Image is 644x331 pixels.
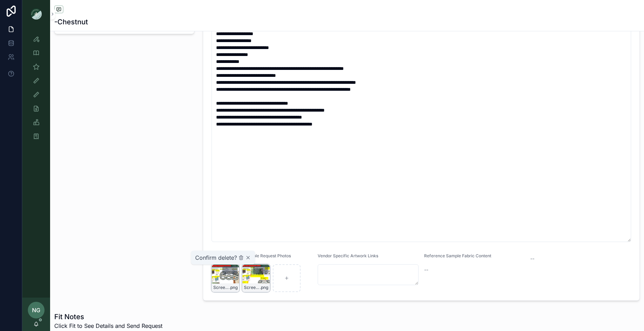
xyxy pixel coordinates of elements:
div: scrollable content [22,28,50,152]
span: Vendor Specific Artwork Links [318,253,378,258]
span: Screenshot-2025-08-13-at-10.44.55-AM [244,285,260,290]
span: Click Fit to See Details and Send Request [54,322,162,330]
span: -- [424,266,428,273]
span: -- [530,255,534,262]
h1: -Chestnut [54,17,88,27]
span: NG [32,306,40,314]
span: Confirm delete? [195,253,237,262]
span: Reference Sample Fabric Content [424,253,491,258]
h1: Fit Notes [54,312,162,322]
span: .png [260,285,268,290]
span: .png [229,285,238,290]
img: App logo [31,8,42,19]
span: Screenshot-2025-08-13-at-10.44.45-AM [213,285,229,290]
